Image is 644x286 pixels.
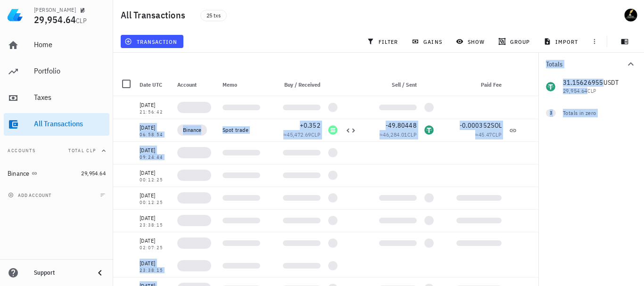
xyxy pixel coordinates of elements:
div: 23:38:15 [140,268,170,273]
div: Date UTC [136,74,173,96]
span: -0.000352 [460,121,491,130]
span: add account [10,192,51,198]
div: Loading... [328,193,338,203]
div: All Transactions [34,119,106,128]
span: CLP [76,16,87,25]
span: ≈ [475,131,502,138]
div: Buy / Received [264,74,324,96]
div: Loading... [328,103,338,112]
span: import [545,38,578,45]
span: SOL [491,121,502,130]
div: avatar [623,8,638,23]
button: add account [6,190,55,200]
span: 25 txs [206,10,221,21]
span: 45,472.69 [287,131,311,138]
div: Loading... [328,148,338,157]
div: Loading... [456,240,502,246]
span: gains [413,38,442,45]
div: 09:24:44 [140,155,170,160]
button: AccountsTotal CLP [4,139,109,162]
div: SOL-icon [328,125,338,135]
div: Loading... [177,215,215,226]
a: Home [4,34,109,57]
a: Portfolio [4,60,109,83]
div: Loading... [283,240,321,246]
div: Loading... [379,240,417,246]
img: LedgiFi [8,8,23,23]
span: Total CLP [68,147,96,154]
div: [DATE] [140,236,170,245]
div: Binance [8,170,30,178]
div: [DATE] [140,213,170,223]
div: Spot trade [223,126,260,134]
div: Support [34,269,87,277]
div: Portfolio [34,66,106,75]
div: 02:07:25 [140,245,170,250]
div: Home [34,40,106,49]
div: [DATE] [140,191,170,200]
div: Loading... [223,172,260,178]
span: show [458,38,485,45]
div: [PERSON_NAME] [34,6,76,14]
span: Account [177,81,197,88]
button: import [540,35,584,48]
div: Loading... [223,240,260,246]
span: CLP [311,131,321,138]
div: 00:12:25 [140,178,170,182]
div: Loading... [328,171,338,180]
span: ≈ [380,131,417,138]
div: Loading... [177,102,215,113]
div: Loading... [177,170,215,181]
div: Loading... [177,147,215,158]
button: filter [363,35,404,48]
div: Loading... [283,218,321,223]
span: CLP [407,131,417,138]
div: Loading... [177,237,215,249]
div: Loading... [328,261,338,270]
button: show [452,35,490,48]
span: Memo [223,81,237,88]
div: [DATE] [140,168,170,178]
div: Account [173,74,219,96]
div: [DATE] [140,259,170,268]
span: 29,954.64 [34,13,76,26]
span: Sell / Sent [392,81,417,88]
span: 46,284.01 [383,131,407,138]
div: Totals [546,61,625,67]
div: Loading... [379,218,417,223]
div: Loading... [283,172,321,178]
div: [DATE] [140,100,170,110]
div: Taxes [34,93,106,102]
div: Loading... [283,263,321,269]
div: Loading... [456,195,502,201]
div: Loading... [223,263,260,269]
div: Loading... [424,193,434,203]
div: Loading... [177,260,215,271]
div: Loading... [328,238,338,248]
button: group [494,35,536,48]
button: Totals [538,53,644,75]
div: 00:12:25 [140,200,170,205]
span: Paid Fee [481,81,502,88]
div: Loading... [283,150,321,155]
div: 23:38:15 [140,223,170,228]
span: Date UTC [140,81,162,88]
div: 06:58:54 [140,132,170,137]
span: transaction [126,38,177,45]
span: CLP [492,131,502,138]
div: Loading... [424,103,434,112]
a: Binance 29,954.64 [4,162,109,185]
div: Sell / Sent [360,74,421,96]
button: gains [408,35,448,48]
div: Loading... [177,192,215,204]
div: 21:56:42 [140,110,170,114]
div: Loading... [379,195,417,201]
span: ≈ [283,131,321,138]
span: Buy / Received [284,81,321,88]
div: Loading... [223,150,260,155]
div: Loading... [456,218,502,223]
span: 45.47 [479,131,492,138]
button: transaction [121,35,183,48]
span: Binance [183,125,201,135]
span: -49.80448 [386,121,417,130]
